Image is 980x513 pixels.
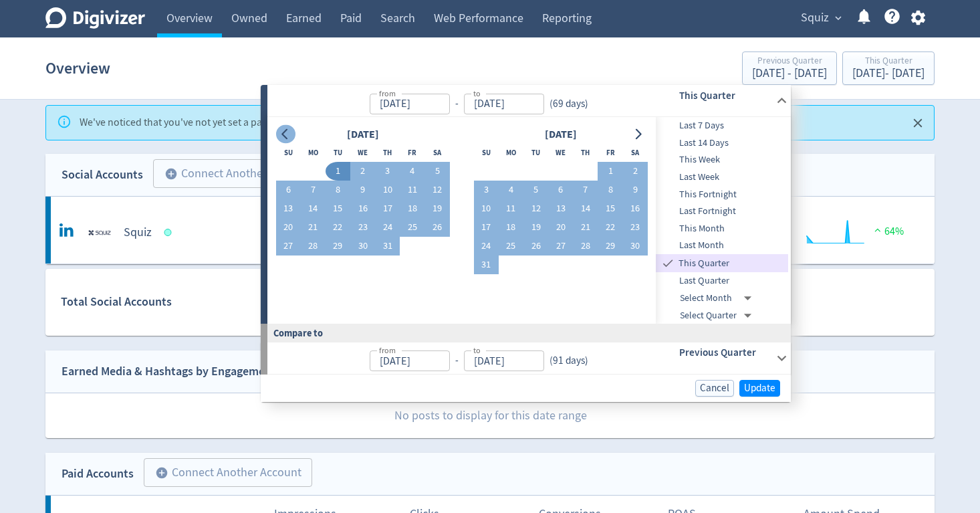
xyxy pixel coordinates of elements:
button: Go to next month [628,125,648,144]
button: 14 [301,199,326,218]
th: Monday [499,143,523,162]
button: Previous Quarter[DATE] - [DATE] [742,52,837,85]
button: 22 [598,218,622,237]
button: 13 [276,199,301,218]
div: Earned Media & Hashtags by Engagement [62,362,276,381]
button: 27 [548,237,573,255]
button: 21 [301,218,326,237]
div: This Quarter [852,56,925,68]
div: ( 91 days ) [544,353,588,369]
button: 22 [326,218,350,237]
th: Tuesday [326,143,350,162]
button: 6 [276,181,301,199]
div: Last 7 Days [656,117,788,134]
p: No posts to display for this date range [46,393,935,438]
a: Connect Another Account [143,161,322,189]
button: 1 [326,162,350,181]
div: Social Accounts [62,165,143,185]
span: This Week [656,152,788,167]
button: 1 [598,162,622,181]
th: Tuesday [523,143,548,162]
span: Last 14 Days [656,136,788,150]
button: 30 [623,237,648,255]
div: This Week [656,151,788,169]
button: Connect Another Account [153,159,322,189]
div: Last Week [656,169,788,186]
span: add_circle [155,466,168,480]
button: 17 [375,199,400,218]
div: This Quarter [656,254,788,272]
button: 18 [400,199,424,218]
a: Squiz undefinedSquiz Followers --- Followers 57,903 <1% Engagements 2,505 Engagements 2,505 25% V... [45,197,935,264]
button: 8 [598,181,622,199]
span: Last Week [656,170,788,185]
button: Go to previous month [276,125,295,144]
th: Saturday [623,143,648,162]
span: Data last synced: 8 Sep 2025, 12:02am (AEST) [164,229,176,236]
button: 29 [326,237,350,255]
button: 3 [474,181,499,199]
button: 11 [400,181,424,199]
button: 12 [523,199,548,218]
button: 9 [350,181,375,199]
th: Wednesday [350,143,375,162]
th: Friday [598,143,622,162]
button: 6 [548,181,573,199]
button: 19 [425,199,450,218]
label: to [473,88,481,99]
div: Compare to [261,324,791,342]
th: Monday [301,143,326,162]
span: Last 7 Days [656,118,788,133]
button: 14 [573,199,598,218]
button: 3 [375,162,400,181]
label: from [379,88,396,99]
div: from-to(69 days)This Quarter [267,85,791,117]
button: 23 [350,218,375,237]
button: 21 [573,218,598,237]
button: 29 [598,237,622,255]
button: 7 [301,181,326,199]
button: 15 [598,199,622,218]
div: Select Quarter [680,307,757,324]
th: Sunday [474,143,499,162]
div: Last Fortnight [656,203,788,220]
button: 27 [276,237,301,255]
button: 19 [523,218,548,237]
button: 26 [425,218,450,237]
button: 16 [350,199,375,218]
div: from-to(91 days)Previous Quarter [267,342,791,375]
th: Friday [400,143,424,162]
button: 2 [350,162,375,181]
button: 11 [499,199,523,218]
button: Connect Another Account [144,458,312,488]
button: 8 [326,181,350,199]
button: 12 [425,181,450,199]
button: 5 [425,162,450,181]
button: 31 [375,237,400,255]
a: Connect Another Account [134,460,312,488]
span: Cancel [700,383,729,393]
button: 17 [474,218,499,237]
div: We've noticed that you've not yet set a password. Please do so to avoid getting locked out of you... [80,110,634,136]
img: Squiz undefined [86,219,113,246]
div: This Month [656,220,788,237]
button: Update [739,380,780,397]
span: Last Fortnight [656,204,788,219]
button: Squiz [796,7,845,29]
button: 13 [548,199,573,218]
div: Select Month [680,290,757,307]
span: This Month [656,221,788,236]
span: Update [744,383,775,393]
img: positive-performance.svg [871,225,884,235]
button: 7 [573,181,598,199]
button: 31 [474,255,499,274]
button: 26 [523,237,548,255]
svg: Video Views 2,078 [719,215,920,250]
button: 15 [326,199,350,218]
h6: This Quarter [679,88,771,104]
button: 24 [375,218,400,237]
span: Last Quarter [656,274,788,288]
button: 5 [523,181,548,199]
div: [DATE] - [DATE] [852,68,925,80]
button: 4 [400,162,424,181]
